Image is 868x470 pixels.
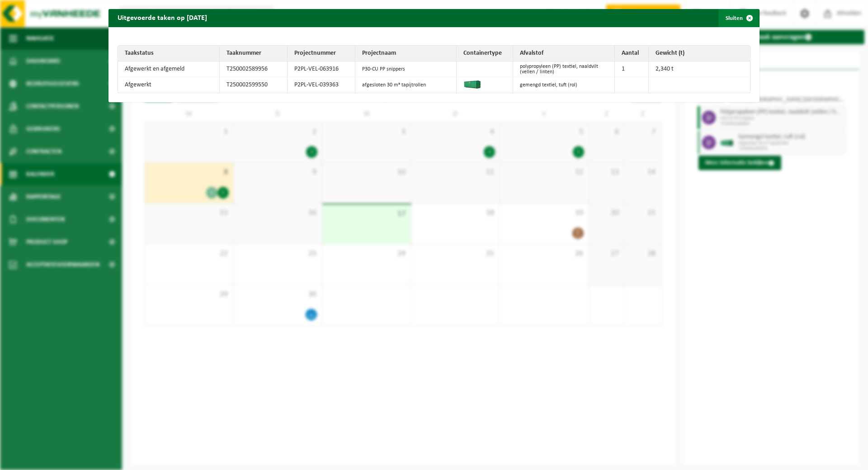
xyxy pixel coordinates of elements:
th: Taakstatus [118,46,220,62]
th: Gewicht (t) [649,46,750,62]
td: 2,340 t [649,62,750,77]
td: T250002599550 [220,77,288,93]
th: Projectnaam [355,46,457,62]
td: P2PL-VEL-063916 [288,62,355,77]
td: Afgewerkt [118,77,220,93]
td: Afgewerkt en afgemeld [118,62,220,77]
img: HK-XA-30-GN-00 [463,80,481,89]
td: 1 [615,62,649,77]
th: Aantal [615,46,649,62]
th: Taaknummer [220,46,288,62]
th: Projectnummer [288,46,355,62]
td: P30-CU PP snippers [355,62,457,77]
th: Containertype [457,46,513,62]
button: Sluiten [718,9,759,27]
td: gemengd textiel, tuft (rol) [513,77,615,93]
td: afgesloten 30 m³ tapijtrollen [355,77,457,93]
td: P2PL-VEL-039363 [288,77,355,93]
td: T250002589956 [220,62,288,77]
h2: Uitgevoerde taken op [DATE] [108,9,216,26]
td: polypropyleen (PP) textiel, naaldvilt (vellen / linten) [513,62,615,77]
th: Afvalstof [513,46,615,62]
